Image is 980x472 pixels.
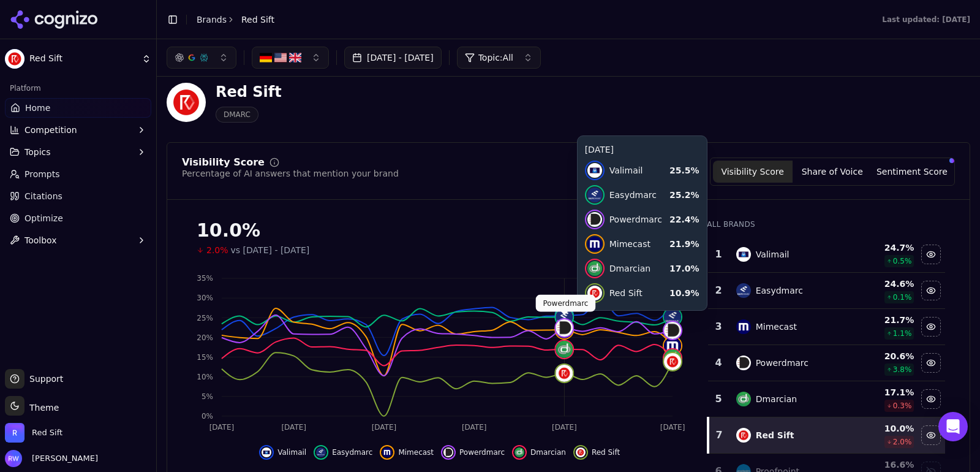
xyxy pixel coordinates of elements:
[893,256,912,266] span: 0.5 %
[713,283,723,298] div: 2
[921,245,941,264] button: Hide valimail data
[277,447,306,457] span: Valimail
[443,447,453,457] img: powerdmarc
[854,314,914,326] div: 21.7 %
[854,422,914,435] div: 10.0 %
[260,51,272,64] img: DE
[854,459,914,471] div: 16.6 %
[231,244,310,256] span: vs [DATE] - [DATE]
[216,82,282,102] div: Red Sift
[708,273,945,309] tr: 2easydmarcEasydmarc24.6%0.1%Hide easydmarc data
[893,437,912,447] span: 2.0 %
[24,168,60,180] span: Prompts
[5,164,151,184] a: Prompts
[5,120,151,140] button: Competition
[708,345,945,381] tr: 4powerdmarcPowerdmarc20.6%3.8%Hide powerdmarc data
[736,283,751,298] img: easydmarc
[197,353,213,362] tspan: 15%
[289,51,301,64] img: GB
[592,447,620,457] span: Red Sift
[462,423,487,432] tspan: [DATE]
[893,401,912,411] span: 0.3 %
[24,234,57,246] span: Toolbox
[708,417,945,454] tr: 7red siftRed Sift10.0%2.0%Hide red sift data
[713,247,723,262] div: 1
[182,167,399,180] div: Percentage of AI answers that mention your brand
[5,98,151,118] a: Home
[854,278,914,290] div: 24.6 %
[556,341,573,358] img: dmarcian
[664,322,681,339] img: powerdmarc
[793,161,872,183] button: Share of Voice
[921,353,941,373] button: Hide powerdmarc data
[576,447,586,457] img: red sift
[893,292,912,302] span: 0.1 %
[736,319,751,334] img: mimecast
[197,13,274,26] nav: breadcrumb
[380,445,434,460] button: Hide mimecast data
[660,423,685,432] tspan: [DATE]
[206,244,228,256] span: 2.0%
[197,15,227,25] a: Brands
[756,321,797,333] div: Mimecast
[282,423,307,432] tspan: [DATE]
[5,423,24,443] img: Red Sift
[552,423,577,432] tspan: [DATE]
[372,423,397,432] tspan: [DATE]
[921,425,941,445] button: Hide red sift data
[182,158,265,167] div: Visibility Score
[5,230,151,250] button: Toolbox
[24,403,59,413] span: Theme
[259,445,306,460] button: Hide valimail data
[664,308,681,325] img: easydmarc
[441,445,505,460] button: Hide powerdmarc data
[5,142,151,162] button: Topics
[29,53,137,64] span: Red Sift
[314,445,372,460] button: Hide easydmarc data
[713,161,793,183] button: Visibility Score
[736,356,751,370] img: powerdmarc
[274,51,287,64] img: US
[872,161,952,183] button: Sentiment Score
[713,392,723,406] div: 5
[398,447,434,457] span: Mimecast
[736,247,751,262] img: valimail
[713,319,723,334] div: 3
[382,447,392,457] img: mimecast
[478,51,513,64] span: Topic: All
[707,219,945,229] div: All Brands
[5,49,24,69] img: Red Sift
[713,356,723,370] div: 4
[921,317,941,337] button: Hide mimecast data
[197,294,213,302] tspan: 30%
[24,190,62,202] span: Citations
[882,15,970,25] div: Last updated: [DATE]
[459,447,505,457] span: Powerdmarc
[24,212,63,224] span: Optimize
[202,392,213,401] tspan: 5%
[556,365,573,382] img: red sift
[25,102,50,114] span: Home
[316,447,326,457] img: easydmarc
[5,423,62,443] button: Open organization switcher
[736,428,751,443] img: red sift
[756,357,809,369] div: Powerdmarc
[893,365,912,375] span: 3.8 %
[708,237,945,273] tr: 1valimailValimail24.7%0.5%Hide valimail data
[556,308,573,325] img: easydmarc
[197,274,213,283] tspan: 35%
[197,314,213,322] tspan: 25%
[5,186,151,206] a: Citations
[756,248,790,261] div: Valimail
[921,389,941,409] button: Hide dmarcian data
[197,333,213,342] tspan: 20%
[664,337,681,354] img: mimecast
[202,412,213,421] tspan: 0%
[512,445,566,460] button: Hide dmarcian data
[664,353,681,370] img: red sift
[543,299,588,308] p: Powerdmarc
[344,47,442,69] button: [DATE] - [DATE]
[5,208,151,228] a: Optimize
[24,124,77,136] span: Competition
[262,447,271,457] img: valimail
